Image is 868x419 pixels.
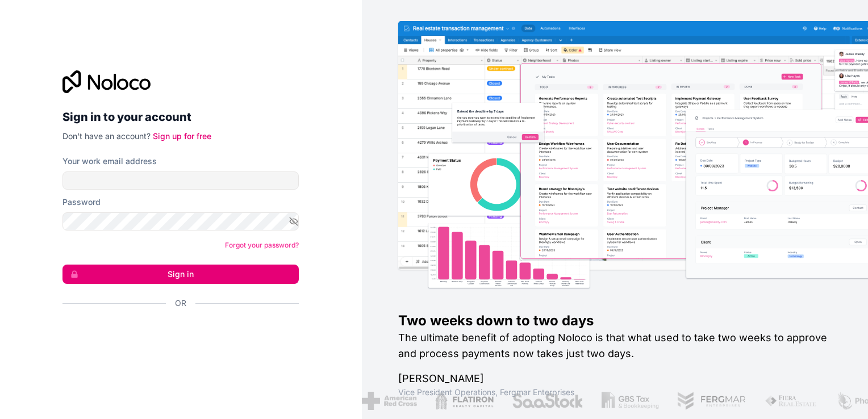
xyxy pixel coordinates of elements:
[62,265,299,284] button: Sign in
[62,107,299,127] h2: Sign in to your account
[398,312,832,330] h1: Two weeks down to two days
[225,241,299,249] a: Forgot your password?
[435,392,494,410] img: /assets/flatiron-C8eUkumj.png
[153,131,211,141] a: Sign up for free
[57,321,295,346] iframe: Sign in with Google Button
[62,156,157,167] label: Your work email address
[62,212,299,231] input: Password
[62,196,101,208] label: Password
[677,392,746,410] img: /assets/fergmar-CudnrXN5.png
[62,131,151,141] span: Don't have an account?
[398,387,832,398] h1: Vice President Operations , Fergmar Enterprises
[398,371,832,387] h1: [PERSON_NAME]
[62,171,299,190] input: Email address
[175,298,186,309] span: Or
[361,392,416,410] img: /assets/american-red-cross-BAupjrZR.png
[398,330,832,362] h2: The ultimate benefit of adopting Noloco is that what used to take two weeks to approve and proces...
[601,392,659,410] img: /assets/gbstax-C-GtDUiK.png
[765,392,818,410] img: /assets/fiera-fwj2N5v4.png
[512,392,583,410] img: /assets/saastock-C6Zbiodz.png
